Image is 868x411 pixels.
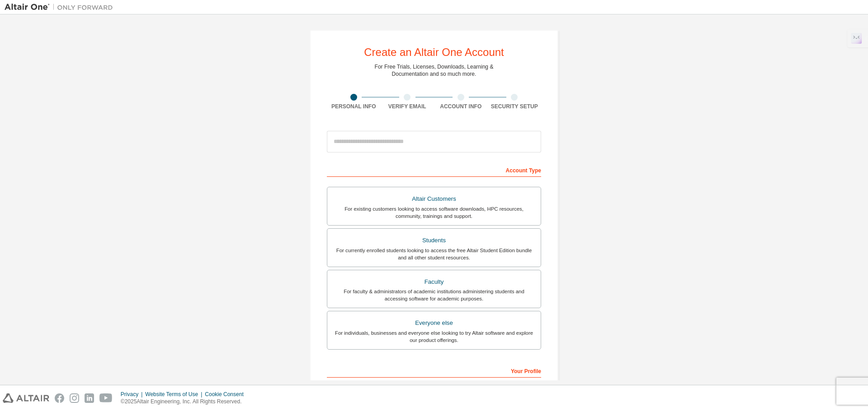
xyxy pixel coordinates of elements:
img: altair_logo.svg [3,393,49,403]
div: For currently enrolled students looking to access the free Altair Student Edition bundle and all ... [333,247,535,261]
div: For individuals, businesses and everyone else looking to try Altair software and explore our prod... [333,329,535,344]
div: Students [333,234,535,247]
div: Website Terms of Use [145,391,205,398]
img: instagram.svg [70,393,79,403]
div: Create an Altair One Account [364,47,504,58]
div: For existing customers looking to access software downloads, HPC resources, community, trainings ... [333,205,535,220]
div: Privacy [121,391,145,398]
div: Security Setup [488,103,542,110]
div: Faculty [333,276,535,288]
p: © 2025 Altair Engineering, Inc. All Rights Reserved. [121,398,249,406]
div: Verify Email [381,103,434,110]
img: linkedin.svg [85,393,94,403]
div: Cookie Consent [205,391,249,398]
div: For faculty & administrators of academic institutions administering students and accessing softwa... [333,288,535,302]
div: For Free Trials, Licenses, Downloads, Learning & Documentation and so much more. [375,63,494,78]
div: Personal Info [327,103,381,110]
div: Your Profile [327,363,541,378]
div: Account Type [327,162,541,177]
div: Everyone else [333,317,535,329]
img: facebook.svg [55,393,64,403]
div: Account Info [434,103,488,110]
img: youtube.svg [99,393,113,403]
img: Altair One [5,3,118,12]
div: Altair Customers [333,193,535,205]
